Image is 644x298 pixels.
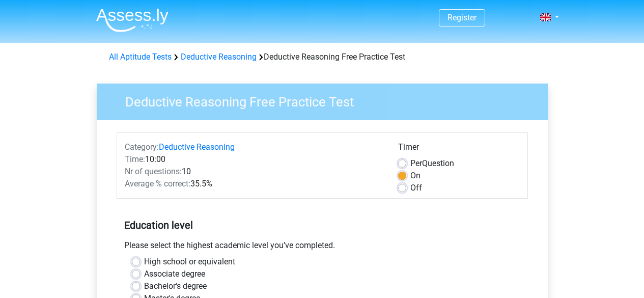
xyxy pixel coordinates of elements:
[117,239,528,256] div: Please select the highest academic level you’ve completed.
[144,280,207,292] label: Bachelor's degree
[410,157,454,170] label: Question
[96,8,169,32] img: Assessly
[144,268,205,280] label: Associate degree
[398,141,520,157] div: Timer
[410,182,422,194] label: Off
[447,13,477,22] a: Register
[105,51,540,63] div: Deductive Reasoning Free Practice Test
[117,153,390,166] div: 10:00
[181,52,257,62] a: Deductive Reasoning
[159,142,235,152] a: Deductive Reasoning
[125,154,145,164] span: Time:
[410,170,421,182] label: On
[113,90,540,110] h3: Deductive Reasoning Free Practice Test
[125,142,159,152] span: Category:
[125,167,182,176] span: Nr of questions:
[144,256,235,268] label: High school or equivalent
[124,215,520,235] h5: Education level
[117,166,390,178] div: 10
[410,158,422,168] span: Per
[117,178,390,190] div: 35.5%
[109,52,172,62] a: All Aptitude Tests
[125,179,190,188] span: Average % correct:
